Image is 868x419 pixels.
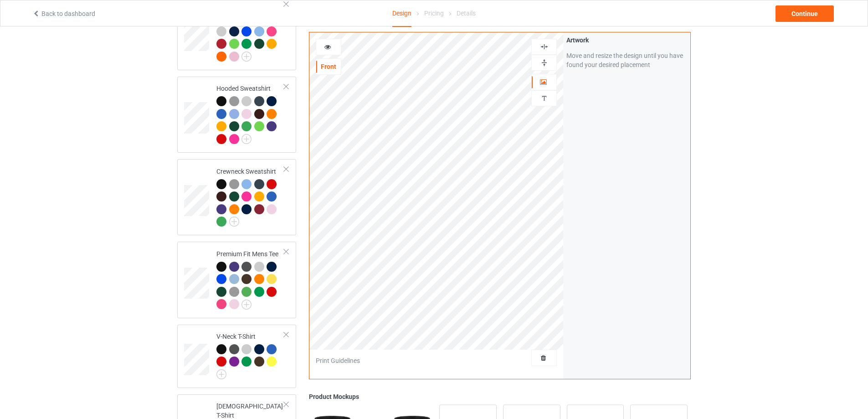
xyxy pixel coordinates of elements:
[392,0,411,27] div: Design
[316,356,360,365] div: Print Guidelines
[229,287,239,297] img: heather_texture.png
[540,94,549,103] img: svg%3E%0A
[457,0,476,26] div: Details
[309,392,691,401] div: Product Mockups
[776,5,834,22] div: Continue
[540,58,549,67] img: svg%3E%0A
[216,249,284,309] div: Premium Fit Mens Tee
[566,36,687,45] div: Artwork
[177,325,296,388] div: V-Neck T-Shirt
[177,77,296,153] div: Hooded Sweatshirt
[316,62,341,71] div: Front
[241,134,252,144] img: svg+xml;base64,PD94bWwgdmVyc2lvbj0iMS4wIiBlbmNvZGluZz0iVVRGLTgiPz4KPHN2ZyB3aWR0aD0iMjJweCIgaGVpZ2...
[216,1,284,61] div: Classic T-Shirt
[216,167,284,226] div: Crewneck Sweatshirt
[241,52,252,62] img: svg+xml;base64,PD94bWwgdmVyc2lvbj0iMS4wIiBlbmNvZGluZz0iVVRGLTgiPz4KPHN2ZyB3aWR0aD0iMjJweCIgaGVpZ2...
[216,369,226,379] img: svg+xml;base64,PD94bWwgdmVyc2lvbj0iMS4wIiBlbmNvZGluZz0iVVRGLTgiPz4KPHN2ZyB3aWR0aD0iMjJweCIgaGVpZ2...
[540,42,549,51] img: svg%3E%0A
[32,10,95,17] a: Back to dashboard
[566,51,687,69] div: Move and resize the design until you have found your desired placement
[241,300,252,310] img: svg+xml;base64,PD94bWwgdmVyc2lvbj0iMS4wIiBlbmNvZGluZz0iVVRGLTgiPz4KPHN2ZyB3aWR0aD0iMjJweCIgaGVpZ2...
[216,84,284,143] div: Hooded Sweatshirt
[216,332,284,376] div: V-Neck T-Shirt
[177,159,296,235] div: Crewneck Sweatshirt
[424,0,444,26] div: Pricing
[177,242,296,318] div: Premium Fit Mens Tee
[229,217,239,227] img: svg+xml;base64,PD94bWwgdmVyc2lvbj0iMS4wIiBlbmNvZGluZz0iVVRGLTgiPz4KPHN2ZyB3aWR0aD0iMjJweCIgaGVpZ2...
